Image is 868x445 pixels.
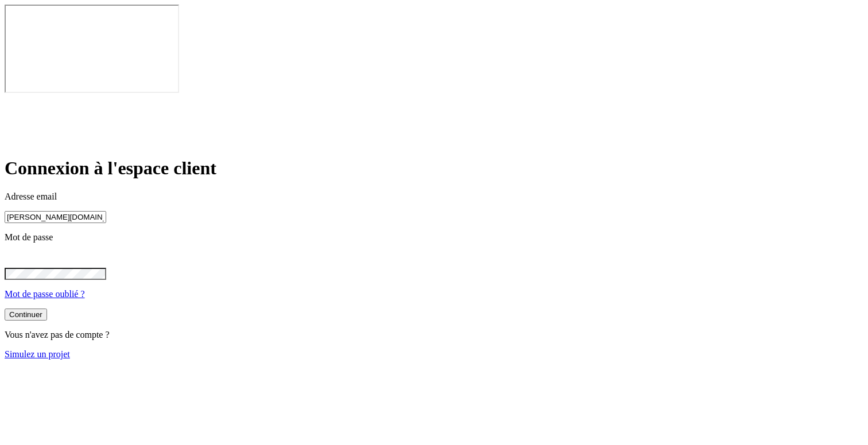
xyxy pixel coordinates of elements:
[5,309,47,321] button: Continuer
[5,349,70,359] a: Simulez un projet
[5,289,85,299] a: Mot de passe oublié ?
[5,330,863,340] p: Vous n'avez pas de compte ?
[5,192,863,202] p: Adresse email
[5,232,863,243] p: Mot de passe
[9,310,42,319] div: Continuer
[5,158,863,179] h1: Connexion à l'espace client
